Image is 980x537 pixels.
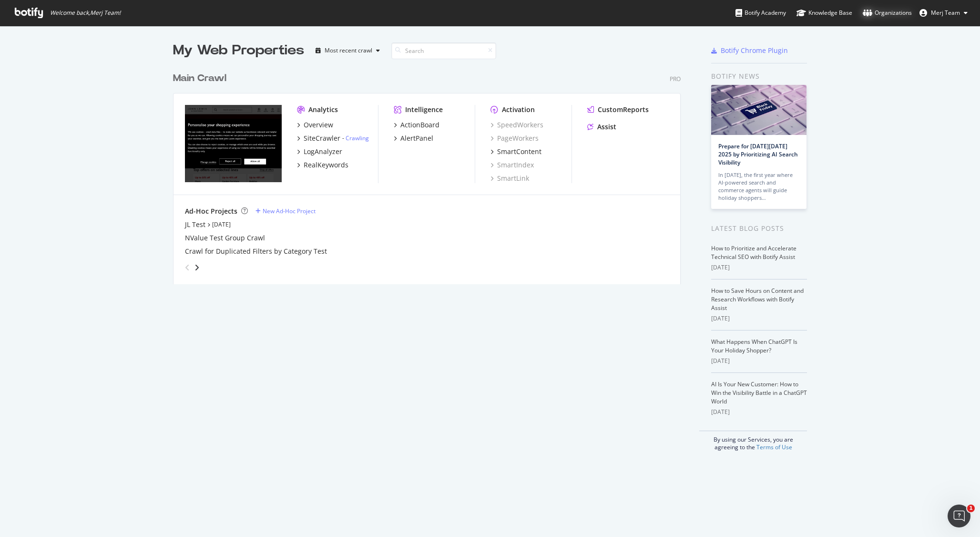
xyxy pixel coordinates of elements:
[173,72,226,85] div: Main Crawl
[173,72,230,85] a: Main Crawl
[948,505,970,527] iframe: Intercom live chat
[587,105,649,114] a: CustomReports
[346,134,369,142] a: Crawling
[718,171,799,202] div: In [DATE], the first year where AI-powered search and commerce agents will guide holiday shoppers…
[931,9,960,17] span: Merj Team
[597,122,616,132] div: Assist
[255,207,316,215] a: New Ad-Hoc Project
[304,160,348,170] div: RealKeywords
[400,120,439,130] div: ActionBoard
[711,46,788,55] a: Botify Chrome Plugin
[304,134,340,143] div: SiteCrawler
[212,220,231,228] a: [DATE]
[400,134,433,143] div: AlertPanel
[181,260,194,275] div: angle-left
[185,233,265,243] a: NValue Test Group Crawl
[863,8,912,18] div: Organizations
[405,105,443,114] div: Intelligence
[502,105,535,114] div: Activation
[711,380,807,405] a: AI Is Your New Customer: How to Win the Visibility Battle in a ChatGPT World
[297,120,333,130] a: Overview
[490,120,543,130] a: SpeedWorkers
[185,207,237,216] div: Ad-Hoc Projects
[711,408,807,416] div: [DATE]
[718,142,798,166] a: Prepare for [DATE][DATE] 2025 by Prioritizing AI Search Visibility
[497,147,541,156] div: SmartContent
[304,147,342,156] div: LogAnalyzer
[587,122,616,132] a: Assist
[711,263,807,272] div: [DATE]
[342,134,369,142] div: -
[185,247,327,256] a: Crawl for Duplicated Filters by Category Test
[711,287,804,312] a: How to Save Hours on Content and Research Workflows with Botify Assist
[194,263,200,272] div: angle-right
[297,134,369,143] a: SiteCrawler- Crawling
[50,9,121,17] span: Welcome back, Merj Team !
[263,207,316,215] div: New Ad-Hoc Project
[711,357,807,365] div: [DATE]
[699,431,807,451] div: By using our Services, you are agreeing to the
[308,105,338,114] div: Analytics
[394,134,433,143] a: AlertPanel
[325,48,372,53] div: Most recent crawl
[967,505,975,512] span: 1
[735,8,786,18] div: Botify Academy
[490,160,534,170] a: SmartIndex
[796,8,852,18] div: Knowledge Base
[756,443,792,451] a: Terms of Use
[912,5,975,21] button: Merj Team
[598,105,649,114] div: CustomReports
[711,244,796,261] a: How to Prioritize and Accelerate Technical SEO with Botify Assist
[711,314,807,323] div: [DATE]
[711,338,797,354] a: What Happens When ChatGPT Is Your Holiday Shopper?
[185,105,282,182] img: johnlewis.com
[304,120,333,130] div: Overview
[490,147,541,156] a: SmartContent
[721,46,788,55] div: Botify Chrome Plugin
[711,71,807,82] div: Botify news
[297,147,342,156] a: LogAnalyzer
[711,85,806,135] img: Prepare for Black Friday 2025 by Prioritizing AI Search Visibility
[490,134,539,143] a: PageWorkers
[297,160,348,170] a: RealKeywords
[173,41,304,60] div: My Web Properties
[173,60,688,284] div: grid
[711,223,807,234] div: Latest Blog Posts
[670,75,681,83] div: Pro
[391,42,496,59] input: Search
[490,174,529,183] a: SmartLink
[312,43,384,58] button: Most recent crawl
[394,120,439,130] a: ActionBoard
[185,220,205,229] a: JL Test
